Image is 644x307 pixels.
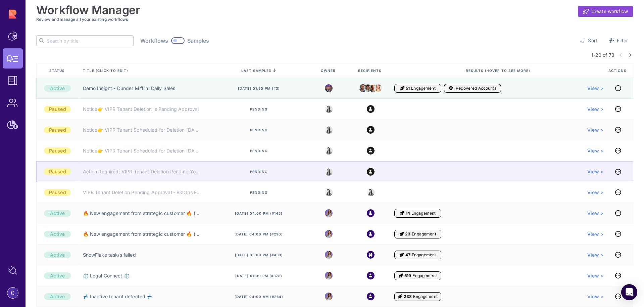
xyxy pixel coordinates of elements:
div: Paused [44,106,71,113]
a: View > [587,189,603,196]
input: Search by title [47,36,133,46]
i: Engagement [400,86,404,91]
span: Pending [250,107,267,112]
img: 8525803544391_e4bc78f9dfe39fb1ff36_32.jpg [325,105,333,113]
span: 238 [404,294,412,299]
span: Engagement [412,231,436,237]
span: Create workflow [591,8,628,15]
a: View > [587,106,603,113]
div: Paused [44,189,71,196]
div: Active [44,272,71,279]
a: Demo Insight - Dunder Mifflin: Daily Sales [83,85,176,92]
a: View > [587,210,603,217]
span: 1-20 of 73 [591,51,614,58]
div: Paused [44,147,71,154]
h1: Workflow Manager [36,3,140,17]
a: 🔥 New engagement from strategic customer 🔥 (AE) [83,210,201,217]
div: Active [44,293,71,300]
span: Samples [187,37,209,44]
img: 8988563339665_5a12f1d3e1fcf310ea11_32.png [325,251,333,259]
div: Active [44,231,71,237]
h3: Review and manage all your existing workflows [36,17,633,22]
i: Accounts [449,86,453,91]
span: [DATE] 03:00 pm (#433) [235,253,283,257]
span: 51 [406,86,410,91]
i: Engagement [398,294,402,299]
span: Engagement [411,211,436,216]
img: 8525803544391_e4bc78f9dfe39fb1ff36_32.jpg [325,147,333,155]
span: [DATE] 04:00 pm (#290) [235,232,283,236]
img: kevin.jpeg [369,85,377,91]
span: Engagement [413,294,437,299]
a: View > [587,85,603,92]
span: Engagement [411,86,435,91]
a: Notice👉 VIPR Tenant Scheduled for Deletion [DATE] [83,127,201,133]
span: Recipients [358,68,383,73]
a: View > [587,147,603,154]
a: View > [587,252,603,258]
a: View > [587,231,603,237]
img: 8525803544391_e4bc78f9dfe39fb1ff36_32.jpg [325,126,333,134]
img: 8525803544391_e4bc78f9dfe39fb1ff36_32.jpg [367,188,375,196]
span: 519 [404,273,411,278]
span: View > [587,168,603,175]
span: 47 [405,252,410,258]
div: Paused [44,168,71,175]
a: View > [587,127,603,133]
span: Pending [250,148,267,153]
span: Engagement [412,252,436,258]
span: Pending [250,190,267,195]
div: Active [44,252,71,258]
img: 8988563339665_5a12f1d3e1fcf310ea11_32.png [325,293,333,300]
span: Pending [250,128,267,132]
span: Status [49,68,66,73]
img: 8525803544391_e4bc78f9dfe39fb1ff36_32.jpg [325,188,333,196]
span: last sampled [241,69,271,73]
a: ⚖️ Legal Connect ⚖️ [83,272,130,279]
i: Engagement [400,231,404,237]
i: Engagement [399,273,403,278]
span: 23 [405,231,410,237]
span: Owner [321,68,337,73]
div: Paused [44,127,71,133]
span: [DATE] 04:00 am (#264) [235,294,283,299]
span: Results (Hover to see more) [466,68,532,73]
i: Engagement [400,252,404,258]
span: View > [587,272,603,279]
span: Title (click to edit) [83,68,130,73]
img: 8525803544391_e4bc78f9dfe39fb1ff36_32.jpg [325,168,333,176]
span: [DATE] 01:00 pm (#378) [235,273,282,278]
img: account-photo [7,288,18,298]
a: Action Required: VIPR Tenant Deletion Pending Your Team's Approval [83,168,201,175]
span: [DATE] 01:50 pm (#3) [238,86,280,91]
span: Pending [250,169,267,174]
div: Active [44,85,71,92]
div: Open Intercom Messenger [621,284,637,300]
img: 8988563339665_5a12f1d3e1fcf310ea11_32.png [325,272,333,279]
i: Engagement [400,211,404,216]
span: Engagement [412,273,437,278]
span: 14 [406,211,410,216]
span: Actions [608,68,628,73]
span: Sort [588,37,597,44]
a: View > [587,293,603,300]
span: Recovered Accounts [456,86,496,91]
img: jim.jpeg [364,84,372,92]
span: [DATE] 04:00 pm (#145) [235,211,283,216]
span: Filter [617,37,628,44]
a: VIPR Tenant Deletion Pending Approval - BizOps Escalation [83,189,201,196]
span: Workflows [140,37,168,44]
img: kelly.png [359,83,367,93]
img: angela.jpeg [374,82,382,94]
img: 8988563339665_5a12f1d3e1fcf310ea11_32.png [325,230,333,238]
div: Active [44,210,71,217]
